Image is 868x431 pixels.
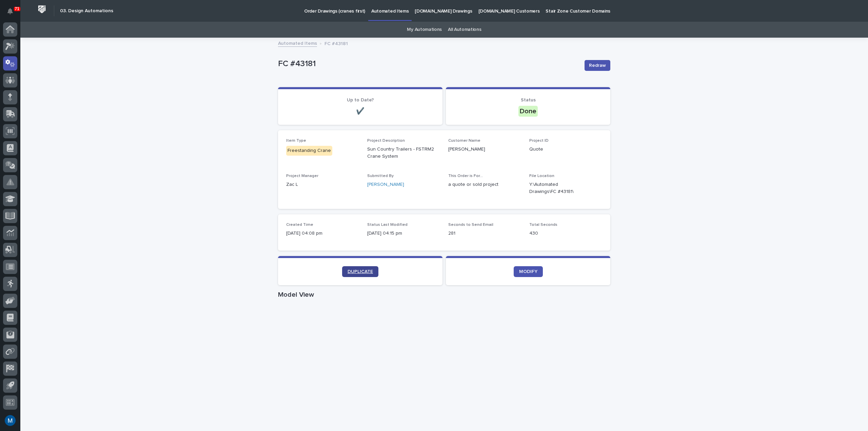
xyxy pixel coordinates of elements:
div: Notifications71 [8,8,17,19]
span: File Location [529,174,554,178]
a: [PERSON_NAME] [367,181,404,188]
span: Total Seconds [529,223,557,227]
p: Sun Country Trailers - FSTRM2 Crane System [367,146,440,160]
span: Created Time [286,223,313,227]
p: a quote or sold project [448,181,521,188]
a: MODIFY [514,266,543,277]
img: Workspace Logo [36,3,48,16]
span: Up to Date? [347,98,374,102]
div: Done [518,106,538,117]
span: Redraw [589,62,606,69]
p: FC #43181 [324,39,348,47]
p: Quote [529,146,602,153]
span: MODIFY [519,269,537,274]
button: Notifications [3,4,17,18]
span: Project ID [529,139,549,143]
span: Submitted By [367,174,394,178]
a: DUPLICATE [342,266,378,277]
p: 71 [15,6,19,11]
a: Automated Items [278,39,317,47]
p: [DATE] 04:08 pm [286,230,359,237]
h1: Model View [278,291,610,299]
span: Item Type [286,139,306,143]
p: Zac L [286,181,359,188]
p: FC #43181 [278,59,579,69]
a: All Automations [448,22,481,38]
span: Seconds to Send Email [448,223,493,227]
p: 430 [529,230,602,237]
p: [PERSON_NAME] [448,146,521,153]
span: Project Manager [286,174,318,178]
div: Freestanding Crane [286,146,332,156]
span: Status [521,98,536,102]
span: Customer Name [448,139,480,143]
p: [DATE] 04:15 pm [367,230,440,237]
span: DUPLICATE [348,269,373,274]
p: ✔️ [286,107,434,115]
p: 281 [448,230,521,237]
h2: 03. Design Automations [60,8,113,14]
span: Status Last Modified [367,223,408,227]
button: users-avatar [3,413,17,428]
span: Project Description [367,139,405,143]
button: Redraw [585,60,610,71]
: Y:\Automated Drawings\FC #43181\ [529,181,586,195]
span: This Order is For... [448,174,483,178]
a: My Automations [407,22,442,38]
